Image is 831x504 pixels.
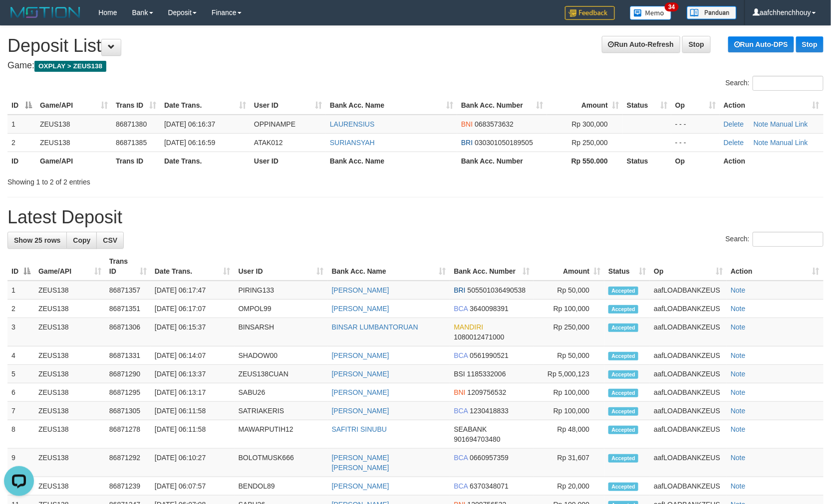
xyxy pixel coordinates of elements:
[623,152,671,170] th: Status
[235,346,328,365] td: SHADOW00
[454,333,504,341] span: Copy 1080012471000 to clipboard
[73,236,90,244] span: Copy
[105,365,151,383] td: 86871290
[753,76,824,91] input: Search:
[112,152,160,170] th: Trans ID
[650,300,727,318] td: aafLOADBANKZEUS
[650,420,727,449] td: aafLOADBANKZEUS
[105,252,151,281] th: Trans ID: activate to sort column ascending
[36,115,112,134] td: ZEUS138
[726,232,824,247] label: Search:
[7,420,34,449] td: 8
[608,483,638,491] span: Accepted
[151,383,235,402] td: [DATE] 06:13:17
[7,5,83,20] img: MOTION_logo.png
[7,232,67,249] a: Show 25 rows
[754,120,769,128] a: Note
[470,351,509,359] span: Copy 0561990521 to clipboard
[470,407,509,415] span: Copy 1230418833 to clipboard
[7,96,36,115] th: ID: activate to sort column descending
[454,454,468,462] span: BCA
[332,305,389,313] a: [PERSON_NAME]
[7,173,339,187] div: Showing 1 to 2 of 2 entries
[332,388,389,396] a: [PERSON_NAME]
[671,96,720,115] th: Op: activate to sort column ascending
[731,351,746,359] a: Note
[34,300,105,318] td: ZEUS138
[475,139,533,147] span: Copy 030301050189505 to clipboard
[467,370,506,378] span: Copy 1185332006 to clipboard
[7,365,34,383] td: 5
[727,252,824,281] th: Action: activate to sort column ascending
[602,36,680,53] a: Run Auto-Refresh
[770,139,808,147] a: Manual Link
[332,351,389,359] a: [PERSON_NAME]
[4,4,34,34] button: Open LiveChat chat widget
[7,152,36,170] th: ID
[151,346,235,365] td: [DATE] 06:14:07
[36,152,112,170] th: Game/API
[728,36,794,52] a: Run Auto-DPS
[151,365,235,383] td: [DATE] 06:13:37
[731,305,746,313] a: Note
[332,323,418,331] a: BINSAR LUMBANTORUAN
[7,281,34,300] td: 1
[454,323,483,331] span: MANDIRI
[534,365,604,383] td: Rp 5,000,123
[671,152,720,170] th: Op
[160,96,250,115] th: Date Trans.: activate to sort column ascending
[608,352,638,360] span: Accepted
[731,388,746,396] a: Note
[650,346,727,365] td: aafLOADBANKZEUS
[731,454,746,462] a: Note
[116,139,147,147] span: 86871385
[475,120,514,128] span: Copy 0683573632 to clipboard
[724,139,744,147] a: Delete
[235,477,328,496] td: BENDOL89
[7,252,34,281] th: ID: activate to sort column descending
[534,346,604,365] td: Rp 50,000
[731,370,746,378] a: Note
[682,36,711,53] a: Stop
[105,383,151,402] td: 86871295
[671,133,720,152] td: - - -
[254,120,295,128] span: OPPINAMPE
[454,286,465,294] span: BRI
[105,402,151,420] td: 86871305
[105,318,151,346] td: 86871306
[36,96,112,115] th: Game/API: activate to sort column ascending
[235,365,328,383] td: ZEUS138CUAN
[36,133,112,152] td: ZEUS138
[235,300,328,318] td: OMPOL99
[650,252,727,281] th: Op: activate to sort column ascending
[731,407,746,415] a: Note
[534,402,604,420] td: Rp 100,000
[34,281,105,300] td: ZEUS138
[326,96,457,115] th: Bank Acc. Name: activate to sort column ascending
[534,252,604,281] th: Amount: activate to sort column ascending
[151,281,235,300] td: [DATE] 06:17:47
[454,482,468,490] span: BCA
[7,449,34,477] td: 9
[7,115,36,134] td: 1
[731,425,746,433] a: Note
[330,120,374,128] a: LAURENSIUS
[454,425,487,433] span: SEABANK
[34,61,106,72] span: OXPLAY > ZEUS138
[164,120,215,128] span: [DATE] 06:16:37
[534,383,604,402] td: Rp 100,000
[608,454,638,463] span: Accepted
[34,318,105,346] td: ZEUS138
[151,402,235,420] td: [DATE] 06:11:58
[235,383,328,402] td: SABU26
[753,232,824,247] input: Search:
[770,120,808,128] a: Manual Link
[608,324,638,332] span: Accepted
[105,346,151,365] td: 86871331
[468,286,526,294] span: Copy 505501036490538 to clipboard
[608,426,638,434] span: Accepted
[650,365,727,383] td: aafLOADBANKZEUS
[470,482,509,490] span: Copy 6370348071 to clipboard
[547,96,623,115] th: Amount: activate to sort column ascending
[650,383,727,402] td: aafLOADBANKZEUS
